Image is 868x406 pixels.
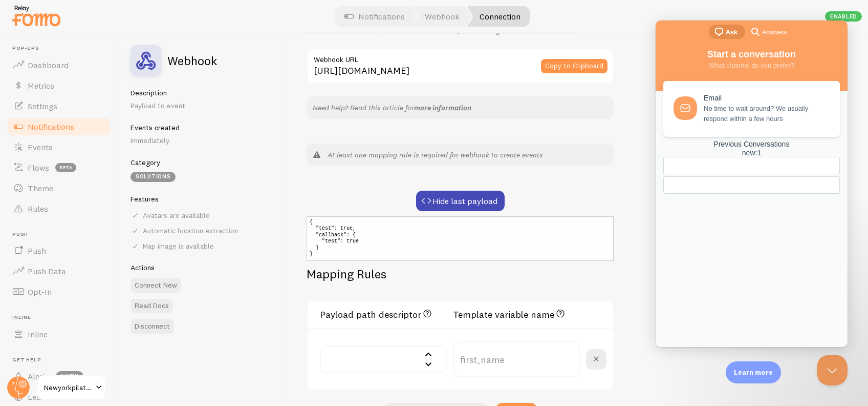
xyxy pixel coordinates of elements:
[328,150,543,159] em: At least one mapping rule is required for webhook to create events
[6,55,112,75] a: Dashboard
[28,329,48,339] span: Inline
[726,361,781,383] div: Learn more
[131,194,269,204] h5: Features
[453,341,580,377] input: first_name
[307,48,614,66] label: Webhook URL
[656,21,848,347] iframe: Help Scout Beacon - Live Chat, Contact Form, and Knowledge Base
[167,54,217,67] h2: Webhook
[28,246,46,256] span: Push
[28,121,74,132] span: Notifications
[55,163,76,172] span: beta
[28,163,49,173] span: Flows
[56,371,83,381] span: 1 new
[414,103,471,112] a: more information
[6,157,112,178] a: Flows beta
[6,137,112,157] a: Events
[28,371,50,381] span: Alerts
[131,123,269,132] h5: Events created
[131,88,269,97] h5: Description
[6,281,112,302] a: Opt-In
[307,266,386,282] h2: Mapping Rules
[313,103,607,113] p: Need help? Read this article for
[541,59,607,73] button: Copy to Clipboard
[28,142,53,152] span: Events
[131,211,269,220] div: Avatars are available
[416,191,505,211] button: Hide last payload
[320,308,447,320] h3: Payload path descriptor
[6,75,112,96] a: Metrics
[11,3,62,29] img: fomo-relay-logo-orange.svg
[131,226,269,235] div: Automatic location extraction
[131,158,269,167] h5: Category
[131,299,173,313] a: Read Docs
[28,101,57,111] span: Settings
[12,231,112,238] span: Push
[131,45,161,76] img: fomo_icons_custom_webhook.svg
[28,60,69,70] span: Dashboard
[12,314,112,321] span: Inline
[44,381,93,394] span: Newyorkpilates
[131,278,181,293] button: Connect New
[6,116,112,137] a: Notifications
[28,80,54,91] span: Metrics
[453,308,567,320] h3: Template variable name
[28,204,48,214] span: Rules
[12,357,112,363] span: Get Help
[28,183,53,193] span: Theme
[817,355,848,385] iframe: Help Scout Beacon - Close
[6,324,112,344] a: Inline
[6,240,112,261] a: Push
[734,368,773,377] p: Learn more
[6,261,112,281] a: Push Data
[6,96,112,116] a: Settings
[131,263,269,272] h5: Actions
[28,266,66,276] span: Push Data
[131,100,269,111] p: Payload to event
[37,375,106,400] a: Newyorkpilates
[6,178,112,198] a: Theme
[6,198,112,219] a: Rules
[131,135,269,146] p: Immediately
[12,45,112,52] span: Pop-ups
[131,172,176,182] div: Solutions
[131,319,174,334] button: Disconnect
[131,241,269,251] div: Map image is available
[6,366,112,387] a: Alerts 1 new
[307,216,614,261] pre: { "test": true, "callback": { "test": true } }
[28,287,52,297] span: Opt-In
